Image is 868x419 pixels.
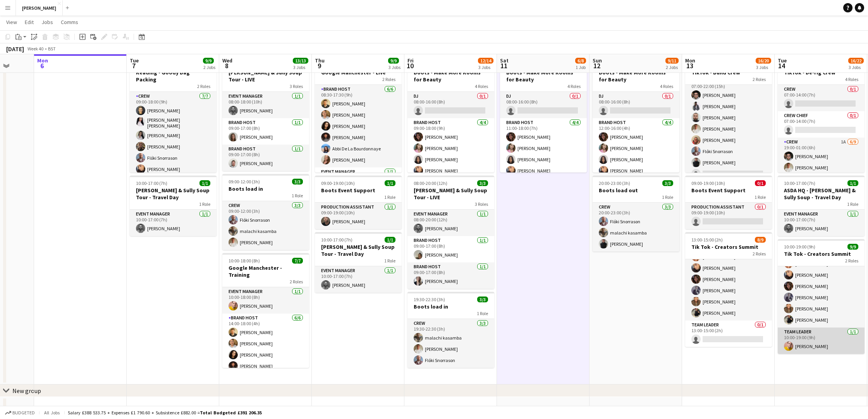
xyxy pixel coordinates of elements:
span: Thu [315,57,325,64]
span: 9/9 [847,244,858,250]
app-card-role: Crew1A6/919:00-01:00 (6h)[PERSON_NAME][PERSON_NAME] [778,138,865,254]
div: 20:00-23:00 (3h)3/3Boots load out1 RoleCrew3/320:00-23:00 (3h)Flóki Snorrasonmalachi kasamba[PERS... [593,176,679,252]
div: 13:00-15:00 (2h)8/9Tik Tok - Creators Summit2 Roles[PERSON_NAME][PERSON_NAME][PERSON_NAME][PERSON... [685,232,772,347]
a: Edit [22,17,37,27]
span: 09:00-12:00 (3h) [229,179,260,184]
span: 2 Roles [290,279,303,285]
app-card-role: Brand Host1/109:00-17:00 (8h)[PERSON_NAME] [222,118,309,145]
div: 1 Job [576,64,586,70]
div: 19:30-22:30 (3h)3/3Boots load in1 RoleCrew3/319:30-22:30 (3h)malachi kasamba[PERSON_NAME]Flóki Sn... [407,292,494,368]
span: Total Budgeted £391 206.35 [200,410,262,416]
span: 4 Roles [475,83,488,89]
span: Comms [61,19,78,26]
span: 20:00-23:00 (3h) [599,180,630,186]
div: 2 Jobs [203,64,215,70]
app-card-role: Event Manager1/110:00-17:00 (7h)[PERSON_NAME] [130,210,217,236]
span: 2 Roles [845,258,858,264]
h3: Google Manchester - Training [222,264,309,278]
span: Tue [778,57,787,64]
span: 4 Roles [660,83,673,89]
app-job-card: 07:00-22:00 (15h)8/10TikTok - Build Crew2 RolesCrew3A7/907:00-22:00 (15h)[PERSON_NAME][PERSON_NAM... [685,58,772,172]
h3: [PERSON_NAME] & Sully Soup Tour - Travel Day [315,243,402,257]
span: View [6,19,17,26]
app-job-card: 08:00-20:00 (12h)3/3[PERSON_NAME] & Sully Soup Tour - LIVE3 RolesEvent Manager1/108:00-20:00 (12h... [407,176,494,289]
span: 10:00-17:00 (7h) [784,180,815,186]
app-card-role: Crew3A7/907:00-22:00 (15h)[PERSON_NAME][PERSON_NAME][PERSON_NAME][PERSON_NAME][PERSON_NAME]Flóki ... [685,76,772,193]
span: 6/8 [575,58,586,64]
span: 16/22 [848,58,864,64]
span: 1 Role [755,194,766,200]
span: 3/3 [662,180,673,186]
app-card-role: Event Manager1/110:00-17:00 (7h)[PERSON_NAME] [315,266,402,293]
span: 1 Role [199,201,210,207]
h3: Boots load in [222,185,309,192]
app-card-role: Brand Host4/412:00-16:00 (4h)[PERSON_NAME][PERSON_NAME][PERSON_NAME][PERSON_NAME] [593,118,679,178]
span: All jobs [43,410,61,416]
span: 10:00-17:00 (7h) [136,180,167,186]
app-job-card: 08:00-16:00 (8h)6/8Boots - Make More Rooms for Beauty4 RolesDJ0/108:00-16:00 (8h) Brand Host4/412... [593,58,679,172]
app-job-card: 09:00-19:00 (10h)1/1Boots Event Support1 RoleProduction Assistant1/109:00-19:00 (10h)[PERSON_NAME] [315,176,402,229]
h3: Boots Event Support [685,187,772,194]
span: 1 Role [292,193,303,198]
span: Tue [130,57,139,64]
span: 13 [684,61,695,70]
app-card-role: Crew0/107:00-14:00 (7h) [778,85,865,111]
span: 3/3 [477,180,488,186]
a: View [3,17,20,27]
span: 09:00-19:00 (10h) [321,180,355,186]
app-job-card: 09:00-12:00 (3h)3/3Boots load in1 RoleCrew3/309:00-12:00 (3h)Flóki Snorrasonmalachi kasamba[PERSO... [222,174,309,250]
span: 12 [591,61,602,70]
button: [PERSON_NAME] [16,0,63,16]
span: 1 Role [384,194,395,200]
app-card-role: Production Assistant0/109:00-19:00 (10h) [685,203,772,229]
app-card-role: [PERSON_NAME][PERSON_NAME][PERSON_NAME][PERSON_NAME][PERSON_NAME][PERSON_NAME][PERSON_NAME][PERSO... [685,216,772,321]
div: [DATE] [6,45,24,53]
h3: Boots load in [407,303,494,310]
span: 7 [129,61,139,70]
div: 10:00-17:00 (7h)1/1[PERSON_NAME] & Sully Soup Tour - Travel Day1 RoleEvent Manager1/110:00-17:00 ... [130,176,217,236]
span: 2 Roles [382,76,395,82]
h3: [PERSON_NAME] & Sully Soup Tour - Travel Day [130,187,217,201]
app-card-role: Production Assistant1/109:00-19:00 (10h)[PERSON_NAME] [315,203,402,229]
app-job-card: 10:00-19:00 (9h)9/9Tik Tok - Creators Summit2 Roles[PERSON_NAME][PERSON_NAME][PERSON_NAME][PERSON... [778,239,865,354]
div: 3 Jobs [293,64,308,70]
span: 08:00-20:00 (12h) [414,180,447,186]
div: 10:00-17:00 (7h)1/1ASDA HQ - [PERSON_NAME] & Sully Soup - Travel Day1 RoleEvent Manager1/110:00-1... [778,176,865,236]
app-card-role: Event Manager1/108:00-20:00 (12h)[PERSON_NAME] [407,210,494,236]
button: Budgeted [4,409,36,417]
app-card-role: DJ0/108:00-16:00 (8h) [500,92,587,118]
span: 13/13 [293,58,308,64]
span: 1/1 [385,180,395,186]
div: 08:30-20:30 (12h)7/7Google Manchester - Live2 RolesBrand Host6/608:30-17:30 (9h)[PERSON_NAME][PER... [315,58,402,172]
app-job-card: 07:00-01:00 (18h) (Wed)6/12TikTok - De-rig Crew4 RolesCrew0/107:00-14:00 (7h) Crew Chief0/107:00-... [778,58,865,172]
div: 08:00-18:00 (10h)6/8Boots - Make More Rooms for Beauty4 RolesDJ0/108:00-16:00 (8h) Brand Host4/41... [500,58,587,172]
app-card-role: Brand Host1/109:00-17:00 (8h)[PERSON_NAME] [407,262,494,289]
h3: Reading - Goody Bag Packing [130,69,217,83]
span: Wed [222,57,232,64]
span: 8 [221,61,232,70]
h3: Boots Event Support [315,187,402,194]
span: 3/3 [292,179,303,184]
app-card-role: Brand Host4/409:00-18:00 (9h)[PERSON_NAME][PERSON_NAME][PERSON_NAME][PERSON_NAME] [407,118,494,178]
span: 1 Role [662,194,673,200]
span: 2 Roles [753,76,766,82]
span: 6 [36,61,48,70]
span: 2 Roles [753,251,766,257]
div: 3 Jobs [478,64,493,70]
span: Week 40 [26,46,45,52]
span: 4 Roles [567,83,581,89]
div: 3 Jobs [388,64,400,70]
span: 1/1 [385,237,395,243]
span: 1 Role [384,258,395,264]
span: 13:00-15:00 (2h) [691,237,723,243]
span: 9/11 [665,58,679,64]
app-card-role: Crew3/320:00-23:00 (3h)Flóki Snorrasonmalachi kasamba[PERSON_NAME] [593,203,679,252]
span: 8/9 [755,237,766,243]
span: 1/1 [847,180,858,186]
app-job-card: 10:00-17:00 (7h)1/1[PERSON_NAME] & Sully Soup Tour - Travel Day1 RoleEvent Manager1/110:00-17:00 ... [315,232,402,293]
h3: Boots load out [593,187,679,194]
